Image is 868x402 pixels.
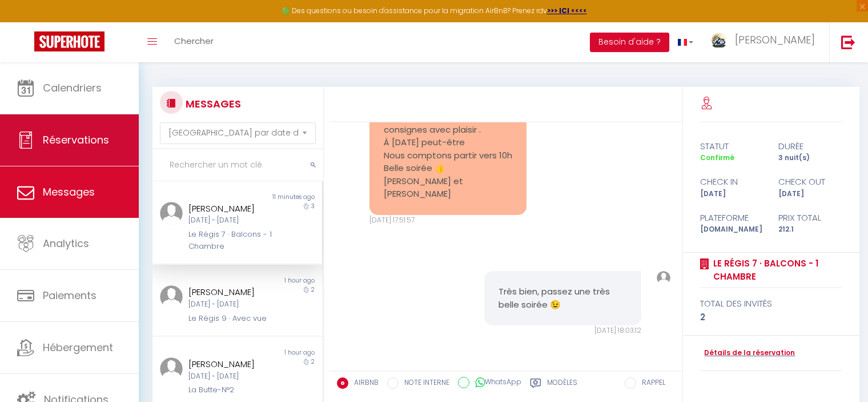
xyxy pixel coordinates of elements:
div: [PERSON_NAME] [188,202,272,216]
div: Plateforme [693,211,771,225]
pre: Très bien, passez une très belle soirée 😉 [499,285,627,311]
label: NOTE INTERNE [399,377,449,390]
div: [DATE] 17:51:57 [369,215,527,226]
div: statut [693,140,771,153]
span: Calendriers [43,81,102,95]
label: WhatsApp [469,377,521,389]
pre: Parfait [PERSON_NAME] Nous suivrons toutes vos consignes avec plaisir . À [DATE] peut-être Nous c... [384,98,512,201]
div: 2 [700,311,842,324]
img: ... [160,285,183,308]
div: check out [771,175,849,189]
div: [DATE] - [DATE] [188,299,272,310]
div: Prix total [771,211,849,225]
a: Détails de la réservation [700,348,795,359]
button: Besoin d'aide ? [590,33,669,52]
a: Chercher [166,22,222,62]
div: [DATE] - [DATE] [188,371,272,382]
a: Le Régis 7 · Balcons - 1 Chambre [709,257,842,284]
a: ... [PERSON_NAME] [702,22,829,62]
h3: MESSAGES [183,91,241,117]
div: [DOMAIN_NAME] [693,224,771,235]
div: 212.1 [771,224,849,235]
label: AIRBNB [348,377,379,390]
label: Modèles [547,377,577,392]
div: 11 minutes ago [237,193,322,202]
span: Messages [43,185,95,199]
div: [PERSON_NAME] [188,285,272,299]
img: ... [160,202,183,225]
div: Le Régis 7 · Balcons - 1 Chambre [188,229,272,252]
span: Chercher [174,35,214,47]
span: Réservations [43,133,109,147]
div: [DATE] 18:03:12 [484,325,641,336]
span: Confirmé [700,153,734,162]
img: logout [841,35,855,49]
img: ... [657,271,670,285]
img: ... [710,33,728,48]
div: [PERSON_NAME] [188,357,272,371]
div: total des invités [700,297,842,311]
div: 1 hour ago [237,348,322,357]
img: Super Booking [34,31,105,51]
div: 3 nuit(s) [771,153,849,164]
div: [DATE] - [DATE] [188,215,272,226]
span: 2 [311,285,315,294]
img: ... [160,357,183,380]
div: Le Régis 9 · Avec vue [188,313,272,324]
span: Hébergement [43,340,113,355]
div: [DATE] [771,189,849,200]
span: Paiements [43,288,97,303]
label: RAPPEL [636,377,665,390]
div: La Butte-N°2 [188,384,272,396]
input: Rechercher un mot clé [152,149,323,181]
span: Analytics [43,236,89,250]
div: [DATE] [693,189,771,200]
div: durée [771,140,849,153]
span: [PERSON_NAME] [735,33,815,47]
a: >>> ICI <<<< [547,6,587,15]
div: 1 hour ago [237,276,322,285]
span: 2 [311,357,315,366]
span: 3 [311,202,315,210]
div: check in [693,175,771,189]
